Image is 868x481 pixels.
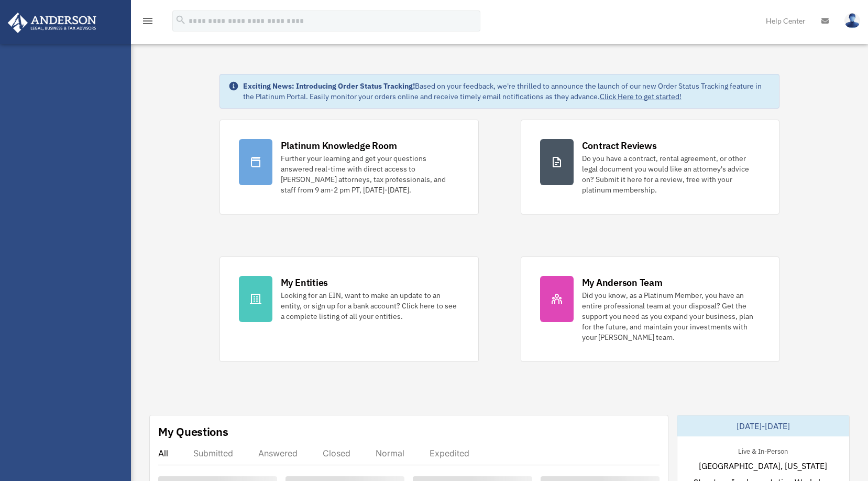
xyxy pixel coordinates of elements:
[141,15,154,27] i: menu
[323,448,350,458] div: Closed
[730,445,796,456] div: Live & In-Person
[281,276,328,289] div: My Entities
[281,290,459,322] div: Looking for an EIN, want to make an update to an entity, or sign up for a bank account? Click her...
[844,13,860,28] img: User Pic
[141,18,154,27] a: menu
[582,139,657,152] div: Contract Reviews
[219,120,479,215] a: Platinum Knowledge Room Further your learning and get your questions answered real-time with dire...
[600,92,682,101] a: Click Here to get started!
[258,448,298,458] div: Answered
[243,81,415,91] strong: Exciting News: Introducing Order Status Tracking!
[376,448,404,458] div: Normal
[677,415,849,436] div: [DATE]-[DATE]
[699,459,827,472] span: [GEOGRAPHIC_DATA], [US_STATE]
[158,424,228,440] div: My Questions
[193,448,233,458] div: Submitted
[175,14,186,26] i: search
[582,153,761,195] div: Do you have a contract, rental agreement, or other legal document you would like an attorney's ad...
[430,448,469,458] div: Expedited
[219,256,479,362] a: My Entities Looking for an EIN, want to make an update to an entity, or sign up for a bank accoun...
[281,153,459,195] div: Further your learning and get your questions answered real-time with direct access to [PERSON_NAM...
[243,81,771,102] div: Based on your feedback, we're thrilled to announce the launch of our new Order Status Tracking fe...
[582,290,761,343] div: Did you know, as a Platinum Member, you have an entire professional team at your disposal? Get th...
[158,448,168,458] div: All
[521,256,780,362] a: My Anderson Team Did you know, as a Platinum Member, you have an entire professional team at your...
[521,120,780,215] a: Contract Reviews Do you have a contract, rental agreement, or other legal document you would like...
[582,276,663,289] div: My Anderson Team
[281,139,397,152] div: Platinum Knowledge Room
[5,13,100,33] img: Anderson Advisors Platinum Portal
